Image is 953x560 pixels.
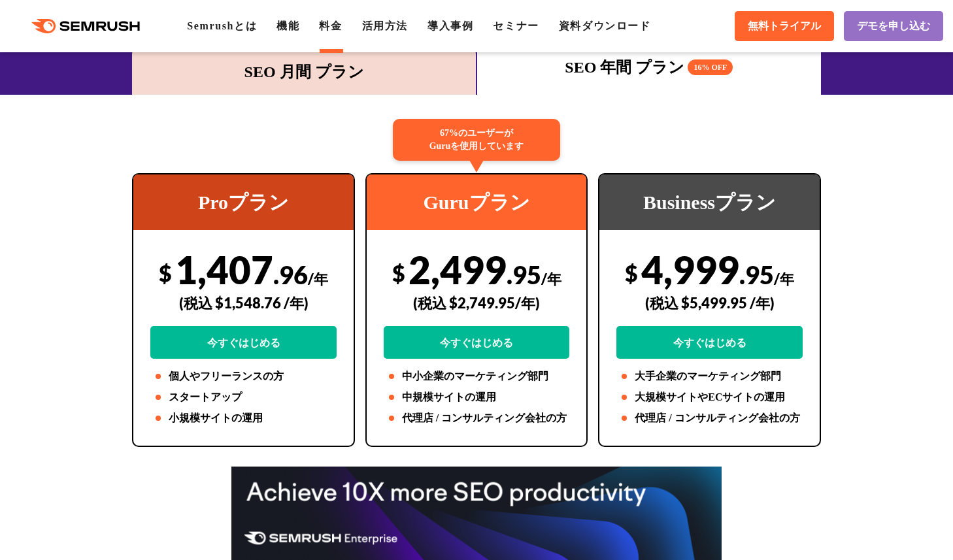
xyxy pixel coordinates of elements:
div: SEO 年間 プラン [484,56,814,79]
img: logo_orange.svg [21,21,31,31]
li: 中規模サイトの運用 [384,389,570,405]
a: 活用方法 [362,20,408,31]
div: (税込 $2,749.95/年) [384,280,570,326]
div: SEO 月間 プラン [139,60,469,84]
div: キーワード流入 [152,84,210,92]
span: /年 [308,270,328,288]
div: (税込 $5,499.95 /年) [616,280,803,326]
a: Semrushとは [187,20,257,31]
li: 大手企業のマーケティング部門 [616,369,803,384]
span: $ [392,259,405,286]
li: 小規模サイトの運用 [150,410,337,426]
span: .95 [739,259,774,289]
a: デモを申し込む [844,11,943,41]
div: 4,999 [616,246,803,359]
span: /年 [541,270,561,288]
span: 16% OFF [688,59,733,75]
div: v 4.0.25 [37,21,64,31]
div: ドメイン概要 [59,84,109,92]
span: .96 [273,259,308,289]
li: スタートアップ [150,389,337,405]
a: 導入事例 [427,20,473,31]
li: 中小企業のマーケティング部門 [384,369,570,384]
img: tab_domain_overview_orange.svg [44,82,55,93]
div: (税込 $1,548.76 /年) [150,280,337,326]
span: .95 [507,259,541,289]
li: 代理店 / コンサルティング会社の方 [384,410,570,426]
a: 今すぐはじめる [616,326,803,359]
a: 料金 [319,20,342,31]
div: 1,407 [150,246,337,359]
a: 無料トライアル [735,11,834,41]
span: デモを申し込む [857,20,930,33]
span: $ [625,259,638,286]
div: ドメイン: [DOMAIN_NAME] [34,34,151,46]
div: Guruプラン [367,174,587,230]
a: セミナー [493,20,539,31]
div: Proプラン [133,174,354,230]
li: 代理店 / コンサルティング会社の方 [616,410,803,426]
a: 今すぐはじめる [150,326,337,359]
span: /年 [774,270,794,288]
div: Businessプラン [599,174,820,230]
img: website_grey.svg [21,34,31,46]
li: 個人やフリーランスの方 [150,369,337,384]
a: 資料ダウンロード [559,20,651,31]
a: 機能 [276,20,299,31]
a: 今すぐはじめる [384,326,570,359]
div: 67%のユーザーが Guruを使用しています [393,119,560,161]
img: tab_keywords_by_traffic_grey.svg [137,82,148,93]
span: 無料トライアル [748,20,821,33]
div: 2,499 [384,246,570,359]
span: $ [159,259,172,286]
li: 大規模サイトやECサイトの運用 [616,389,803,405]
